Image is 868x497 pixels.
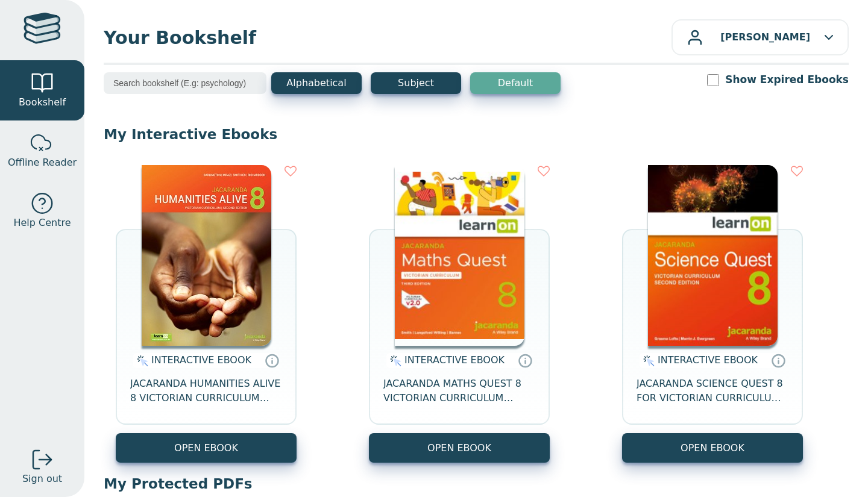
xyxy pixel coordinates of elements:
input: Search bookshelf (E.g: psychology) [104,72,266,94]
button: Subject [371,72,461,94]
a: Interactive eBooks are accessed online via the publisher’s portal. They contain interactive resou... [518,353,532,367]
button: OPEN EBOOK [369,433,550,463]
span: INTERACTIVE EBOOK [151,354,251,366]
a: Interactive eBooks are accessed online via the publisher’s portal. They contain interactive resou... [265,353,279,367]
span: JACARANDA MATHS QUEST 8 VICTORIAN CURRICULUM LEARNON EBOOK 3E [383,377,535,405]
button: OPEN EBOOK [116,433,297,463]
span: INTERACTIVE EBOOK [404,354,505,366]
img: c004558a-e884-43ec-b87a-da9408141e80.jpg [395,165,524,346]
span: Help Centre [13,216,71,230]
span: JACARANDA SCIENCE QUEST 8 FOR VICTORIAN CURRICULUM LEARNON 2E EBOOK [637,377,788,405]
img: interactive.svg [386,354,401,368]
label: Show Expired Ebooks [725,72,849,87]
span: Sign out [22,472,62,486]
span: Your Bookshelf [104,24,671,51]
button: OPEN EBOOK [622,433,803,463]
img: interactive.svg [640,354,655,368]
p: My Protected PDFs [104,475,849,493]
a: Interactive eBooks are accessed online via the publisher’s portal. They contain interactive resou... [771,353,785,367]
img: interactive.svg [133,354,148,368]
button: Alphabetical [271,72,362,94]
span: INTERACTIVE EBOOK [658,354,758,366]
span: Offline Reader [8,155,77,170]
img: bee2d5d4-7b91-e911-a97e-0272d098c78b.jpg [142,165,271,346]
button: Default [470,72,561,94]
span: Bookshelf [19,95,66,110]
b: [PERSON_NAME] [720,31,810,43]
img: fffb2005-5288-ea11-a992-0272d098c78b.png [648,165,778,346]
p: My Interactive Ebooks [104,125,849,143]
button: [PERSON_NAME] [671,19,849,55]
span: JACARANDA HUMANITIES ALIVE 8 VICTORIAN CURRICULUM LEARNON EBOOK 2E [130,377,282,405]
